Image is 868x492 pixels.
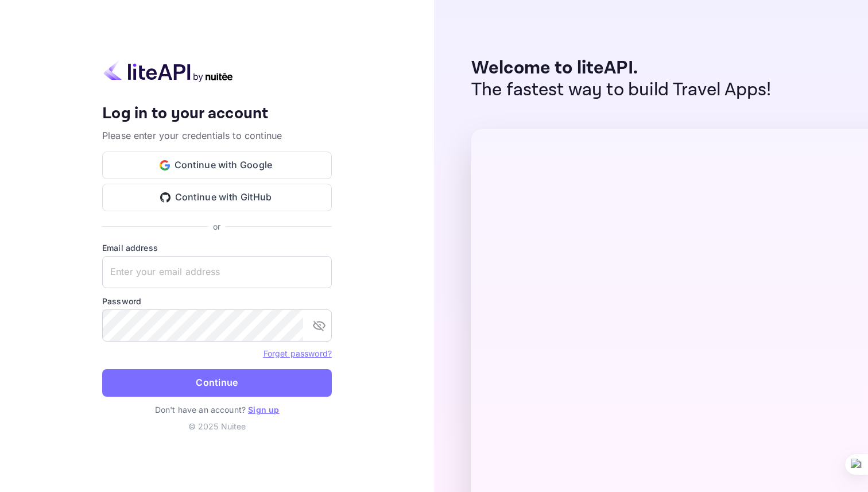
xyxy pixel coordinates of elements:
[308,314,331,337] button: toggle password visibility
[471,79,772,101] p: The fastest way to build Travel Apps!
[102,369,332,397] button: Continue
[102,60,234,82] img: liteapi
[102,129,332,142] p: Please enter your credentials to continue
[102,152,332,179] button: Continue with Google
[263,348,332,358] a: Forget password?
[102,184,332,211] button: Continue with GitHub
[102,256,332,288] input: Enter your email address
[263,347,332,359] a: Forget password?
[248,405,279,414] a: Sign up
[102,242,332,254] label: Email address
[213,220,220,233] p: or
[102,404,332,416] p: Don't have an account?
[102,295,332,307] label: Password
[102,420,332,432] p: © 2025 Nuitee
[471,57,772,79] p: Welcome to liteAPI.
[102,104,332,124] h4: Log in to your account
